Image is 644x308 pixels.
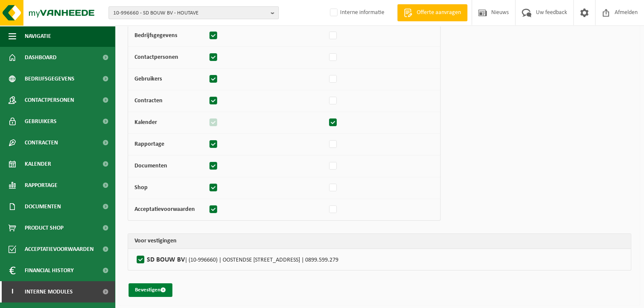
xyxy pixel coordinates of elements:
span: Interne modules [25,281,73,302]
strong: Contracten [135,98,163,104]
span: Documenten [25,196,61,217]
span: Acceptatievoorwaarden [25,239,94,260]
strong: Gebruikers [135,76,162,82]
strong: Rapportage [135,141,164,147]
strong: Kalender [135,119,157,126]
span: I [9,281,16,302]
a: Offerte aanvragen [397,4,467,21]
strong: Bedrijfsgegevens [135,32,177,39]
strong: Contactpersonen [135,54,178,60]
span: Dashboard [25,47,57,68]
th: Voor vestigingen [128,234,631,249]
span: Rapportage [25,175,57,196]
span: | (10-996660) | OOSTENDSE [STREET_ADDRESS] | 0899.599.279 [185,257,338,263]
span: Offerte aanvragen [415,9,463,17]
strong: Shop [135,184,148,191]
span: Product Shop [25,217,63,239]
label: SD BOUW BV [135,253,624,266]
span: Kalender [25,153,51,175]
strong: Acceptatievoorwaarden [135,206,195,213]
button: Bevestigen [129,283,172,297]
label: Interne informatie [328,6,384,19]
span: Contactpersonen [25,89,74,111]
span: Gebruikers [25,111,57,132]
span: Financial History [25,260,74,281]
strong: Documenten [135,163,167,169]
span: Navigatie [25,26,51,47]
span: 10-996660 - SD BOUW BV - HOUTAVE [113,7,267,20]
span: Contracten [25,132,58,153]
span: Bedrijfsgegevens [25,68,74,89]
button: 10-996660 - SD BOUW BV - HOUTAVE [109,6,279,19]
